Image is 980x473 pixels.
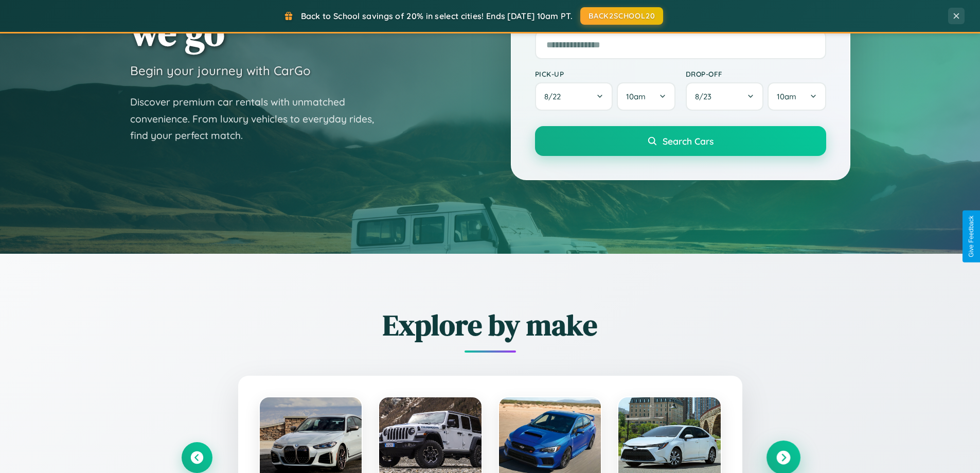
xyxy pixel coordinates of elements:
div: Give Feedback [968,216,975,257]
button: 10am [768,82,826,111]
span: Search Cars [663,135,714,147]
span: 8 / 23 [695,92,717,101]
button: BACK2SCHOOL20 [580,7,663,25]
span: Back to School savings of 20% in select cities! Ends [DATE] 10am PT. [301,11,573,21]
p: Discover premium car rentals with unmatched convenience. From luxury vehicles to everyday rides, ... [130,94,387,144]
button: 10am [617,82,675,111]
button: 8/23 [686,82,764,111]
h3: Begin your journey with CarGo [130,63,311,78]
label: Pick-up [535,69,675,78]
span: 10am [777,92,796,101]
span: 8 / 22 [544,92,566,101]
label: Drop-off [686,69,826,78]
span: 10am [626,92,646,101]
button: 8/22 [535,82,613,111]
h2: Explore by make [182,305,799,345]
button: Search Cars [535,126,826,156]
